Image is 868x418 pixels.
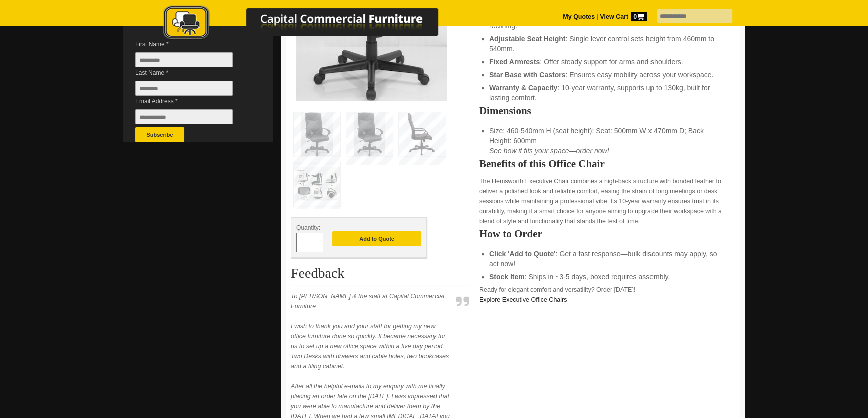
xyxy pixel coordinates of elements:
[598,13,647,20] a: View Cart0
[489,58,540,66] strong: Fixed Armrests
[479,229,735,239] h2: How to Order
[479,106,735,116] h2: Dimensions
[135,68,248,78] span: Last Name *
[489,147,609,155] em: See how it fits your space—order now!
[489,71,566,79] strong: Star Base with Castors
[489,70,725,80] li: : Ensures easy mobility across your workspace.
[296,224,320,231] span: Quantity:
[489,272,725,282] li: : Ships in ~3-5 days, boxed requires assembly.
[489,35,565,43] strong: Adjustable Seat Height
[479,176,735,226] p: The Hemsworth Executive Chair combines a high-back structure with bonded leather to deliver a pol...
[136,5,487,45] a: Capital Commercial Furniture Logo
[489,249,725,269] li: : Get a fast response—bulk discounts may apply, so act now!
[489,250,556,258] strong: Click 'Add to Quote'
[135,127,184,142] button: Subscribe
[489,83,725,103] li: : 10-year warranty, supports up to 130kg, built for lasting comfort.
[136,5,487,42] img: Capital Commercial Furniture Logo
[489,84,557,92] strong: Warranty & Capacity
[479,159,735,169] h2: Benefits of this Office Chair
[135,109,233,124] input: Email Address *
[563,13,595,20] a: My Quotes
[332,231,421,246] button: Add to Quote
[135,96,248,106] span: Email Address *
[291,266,471,285] h2: Feedback
[631,12,647,21] span: 0
[489,273,525,281] strong: Stock Item
[135,39,248,49] span: First Name *
[479,285,735,305] p: Ready for elegant comfort and versatility? Order [DATE]!
[479,296,567,303] a: Explore Executive Office Chairs
[135,81,233,96] input: Last Name *
[135,52,233,67] input: First Name *
[489,57,725,67] li: : Offer steady support for arms and shoulders.
[489,34,725,54] li: : Single lever control sets height from 460mm to 540mm.
[489,126,725,156] li: Size: 460-540mm H (seat height); Seat: 500mm W x 470mm D; Back Height: 600mm
[600,13,647,20] strong: View Cart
